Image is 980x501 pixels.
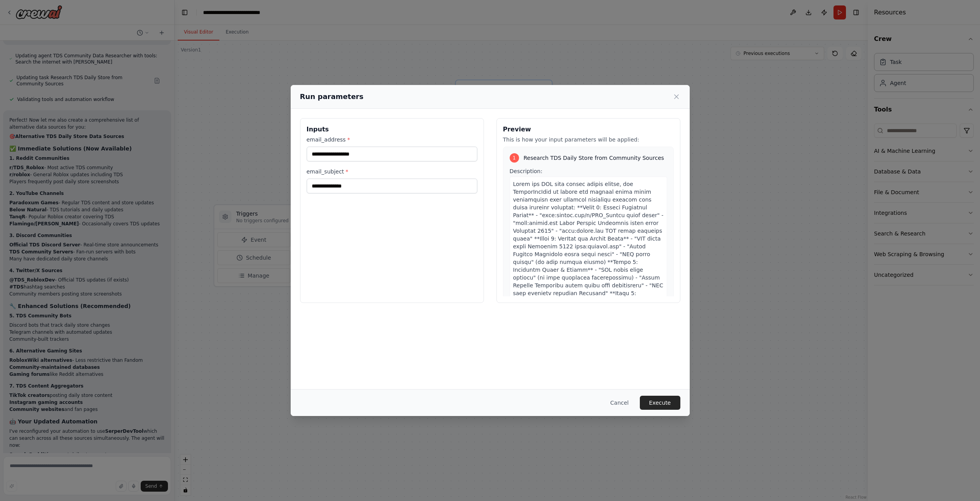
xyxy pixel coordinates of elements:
label: email_subject [307,168,477,175]
label: email_address [307,136,477,143]
p: This is how your input parameters will be applied: [503,136,674,143]
span: Description: [510,168,542,174]
span: Lorem ips DOL sita consec adipis elitse, doe TemporIncIdid ut labore etd magnaal enima minim veni... [513,181,664,374]
button: Cancel [604,396,635,410]
h3: Preview [503,125,674,134]
span: Research TDS Daily Store from Community Sources [524,154,664,162]
div: 1 [510,153,519,163]
h3: Inputs [307,125,477,134]
button: Execute [640,396,680,410]
h2: Run parameters [300,91,364,102]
